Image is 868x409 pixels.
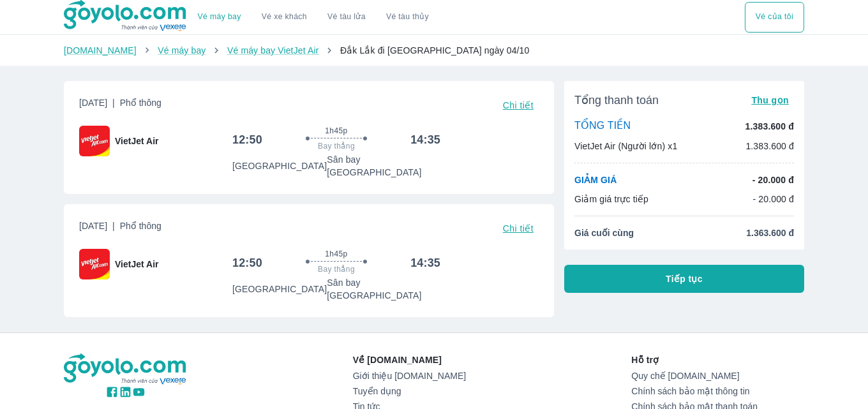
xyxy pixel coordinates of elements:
p: Sân bay [GEOGRAPHIC_DATA] [327,153,440,179]
img: logo [64,353,188,385]
a: Vé máy bay VietJet Air [227,45,318,56]
a: Vé tàu lửa [317,2,376,33]
p: [GEOGRAPHIC_DATA] [232,283,327,295]
span: VietJet Air [115,258,158,271]
span: | [112,221,115,231]
a: Tuyển dụng [353,386,466,396]
span: Chi tiết [503,223,534,234]
h6: 14:35 [410,132,440,147]
button: Vé của tôi [745,2,804,33]
nav: breadcrumb [64,44,804,57]
p: 1.383.600 đ [745,120,794,133]
h6: 12:50 [232,255,262,271]
span: 1h45p [325,126,347,136]
span: Đắk Lắk đi [GEOGRAPHIC_DATA] ngày 04/10 [340,45,529,56]
a: Giới thiệu [DOMAIN_NAME] [353,371,466,381]
span: Phổ thông [120,221,161,231]
button: Thu gọn [746,91,794,109]
p: VietJet Air (Người lớn) x1 [574,140,677,152]
span: VietJet Air [115,135,158,147]
a: Vé máy bay [158,45,206,56]
span: Bay thẳng [318,141,355,151]
div: choose transportation mode [745,2,804,33]
button: Chi tiết [498,219,539,237]
span: Thu gọn [751,95,789,105]
p: Hỗ trợ [631,353,804,366]
p: Sân bay [GEOGRAPHIC_DATA] [327,276,440,302]
p: - 20.000 đ [752,174,794,186]
span: Phổ thông [120,98,161,108]
span: Chi tiết [503,100,534,110]
span: Tổng thanh toán [574,93,659,108]
a: Quy chế [DOMAIN_NAME] [631,371,804,381]
p: [GEOGRAPHIC_DATA] [232,160,327,172]
p: 1.383.600 đ [745,140,794,152]
span: Bay thẳng [318,264,355,274]
span: Tiếp tục [666,272,703,285]
p: GIẢM GIÁ [574,174,617,186]
span: 1.363.600 đ [746,227,794,239]
p: Về [DOMAIN_NAME] [353,353,466,366]
h6: 12:50 [232,132,262,147]
span: 1h45p [325,249,347,259]
p: Giảm giá trực tiếp [574,193,648,205]
p: - 20.000 đ [752,193,794,205]
span: [DATE] [79,96,161,114]
a: Vé máy bay [198,12,241,22]
a: Chính sách bảo mật thông tin [631,386,804,396]
a: Vé xe khách [262,12,307,22]
h6: 14:35 [410,255,440,271]
a: [DOMAIN_NAME] [64,45,137,56]
span: [DATE] [79,219,161,237]
button: Chi tiết [498,96,539,114]
p: TỔNG TIỀN [574,119,631,133]
button: Vé tàu thủy [376,2,439,33]
div: choose transportation mode [188,2,439,33]
span: Giá cuối cùng [574,227,634,239]
span: | [112,98,115,108]
button: Tiếp tục [564,265,804,293]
